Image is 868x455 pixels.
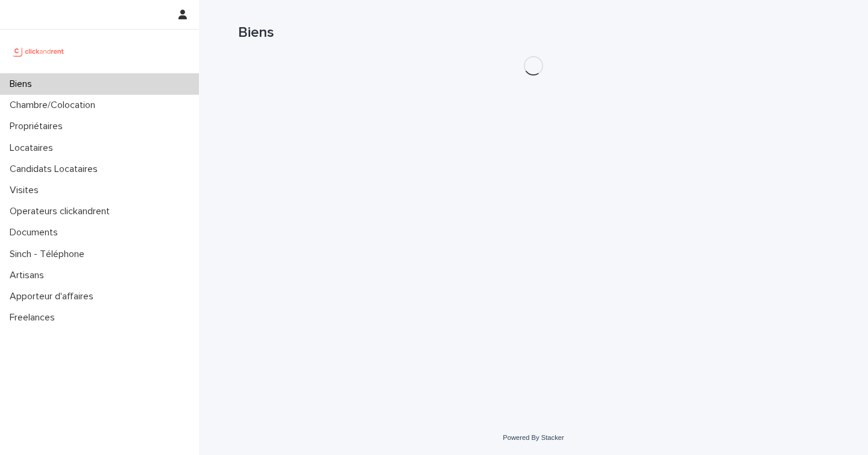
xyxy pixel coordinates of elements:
[5,227,68,238] p: Documents
[5,206,119,217] p: Operateurs clickandrent
[5,78,42,90] p: Biens
[503,434,564,441] a: Powered By Stacker
[238,24,829,42] h1: Biens
[5,100,105,111] p: Chambre/Colocation
[10,39,68,63] img: UCB0brd3T0yccxBKYDjQ
[5,142,63,154] p: Locataires
[5,312,64,323] p: Freelances
[5,270,54,281] p: Artisans
[5,185,48,196] p: Visites
[5,121,72,132] p: Propriétaires
[5,249,94,260] p: Sinch - Téléphone
[5,164,107,175] p: Candidats Locataires
[5,291,103,302] p: Apporteur d'affaires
